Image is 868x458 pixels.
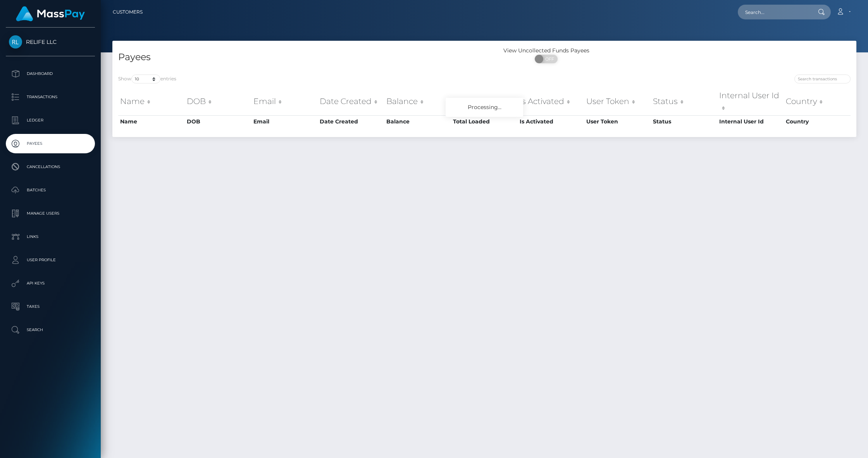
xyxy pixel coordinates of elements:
[446,98,523,117] div: Processing...
[9,208,92,219] p: Manage Users
[318,88,384,115] th: Date Created
[451,88,518,115] th: Total Loaded
[584,88,651,115] th: User Token
[6,64,95,83] a: Dashboard
[6,204,95,223] a: Manage Users
[651,115,718,128] th: Status
[6,87,95,107] a: Transactions
[6,111,95,130] a: Ledger
[484,47,608,55] div: View Uncollected Funds Payees
[717,88,784,115] th: Internal User Id
[9,324,92,336] p: Search
[584,115,651,128] th: User Token
[6,180,95,200] a: Batches
[717,115,784,128] th: Internal User Id
[518,115,584,128] th: Is Activated
[6,227,95,246] a: Links
[384,88,451,115] th: Balance
[9,184,92,196] p: Batches
[794,75,851,83] input: Search transactions
[118,50,479,64] h4: Payees
[9,35,22,49] img: RELIFE LLC
[6,157,95,177] a: Cancellations
[738,5,811,19] input: Search...
[16,6,85,21] img: MassPay Logo
[118,88,185,115] th: Name
[9,254,92,266] p: User Profile
[9,68,92,80] p: Dashboard
[6,297,95,316] a: Taxes
[6,250,95,270] a: User Profile
[185,88,251,115] th: DOB
[9,161,92,173] p: Cancellations
[318,115,384,128] th: Date Created
[451,115,518,128] th: Total Loaded
[539,55,558,63] span: OFF
[9,91,92,103] p: Transactions
[784,115,851,128] th: Country
[6,320,95,340] a: Search
[384,115,451,128] th: Balance
[9,114,92,126] p: Ledger
[9,231,92,243] p: Links
[9,278,92,289] p: API Keys
[131,75,160,83] select: Showentries
[118,75,176,83] label: Show entries
[784,88,851,115] th: Country
[9,301,92,312] p: Taxes
[6,274,95,293] a: API Keys
[118,115,185,128] th: Name
[113,4,143,20] a: Customers
[185,115,251,128] th: DOB
[251,115,318,128] th: Email
[251,88,318,115] th: Email
[9,138,92,149] p: Payees
[6,134,95,153] a: Payees
[518,88,584,115] th: Is Activated
[651,88,718,115] th: Status
[6,38,95,45] span: RELIFE LLC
